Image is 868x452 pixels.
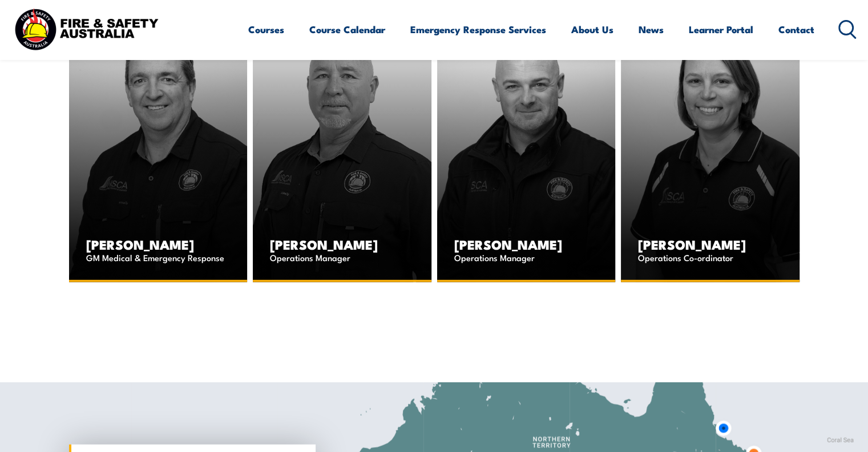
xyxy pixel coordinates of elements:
[454,238,599,251] h3: [PERSON_NAME]
[571,14,613,45] a: About Us
[778,14,814,45] a: Contact
[69,15,248,283] img: David Spencer – General Manager. Emergency Response Services
[689,14,753,45] a: Learner Portal
[309,14,385,45] a: Course Calendar
[253,15,431,283] img: Wayne Slater – Operations Manager, Emergency Response Services
[638,249,782,266] span: Operations Co-ordinator
[86,249,231,266] span: GM Medical & Emergency Response
[410,14,546,45] a: Emergency Response Services
[454,249,599,266] span: Operations Manager
[86,238,231,251] h3: [PERSON_NAME]
[248,14,284,45] a: Courses
[437,15,616,283] img: Dean Brown – Operations, Emergency Response Services
[639,14,664,45] a: News
[270,249,414,266] span: Operations Manager
[621,15,800,283] img: 227FnS-09853
[270,238,414,251] h3: [PERSON_NAME]
[638,238,782,251] h3: [PERSON_NAME]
